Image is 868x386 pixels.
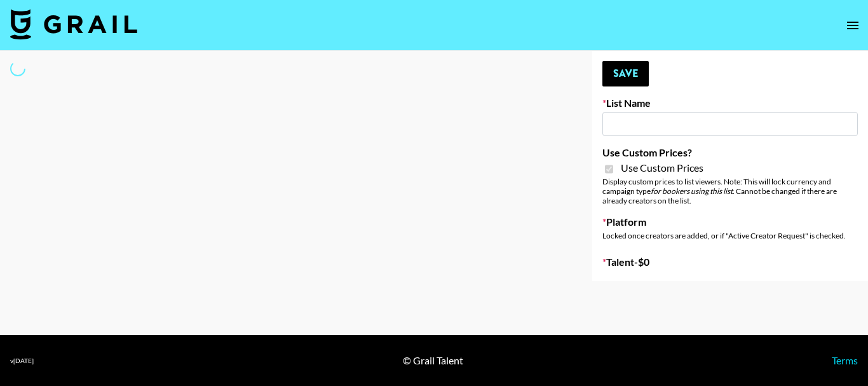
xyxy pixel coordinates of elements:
div: © Grail Talent [403,354,463,367]
div: v [DATE] [10,357,34,365]
a: Terms [832,354,858,366]
label: Talent - $ 0 [602,256,858,268]
label: List Name [602,97,858,109]
img: Grail Talent [10,9,137,39]
button: open drawer [840,13,865,38]
button: Save [602,61,649,86]
div: Display custom prices to list viewers. Note: This will lock currency and campaign type . Cannot b... [602,177,858,205]
label: Use Custom Prices? [602,146,858,159]
div: Locked once creators are added, or if "Active Creator Request" is checked. [602,231,858,240]
span: Use Custom Prices [621,162,703,174]
label: Platform [602,216,858,228]
em: for bookers using this list [651,186,733,196]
